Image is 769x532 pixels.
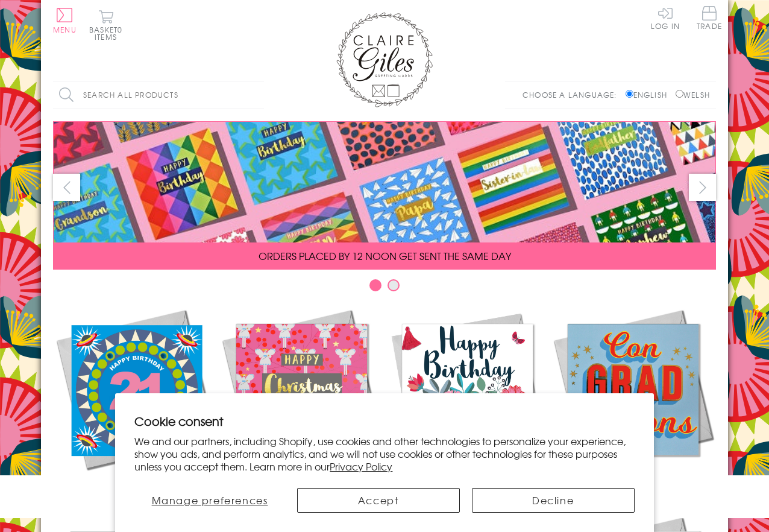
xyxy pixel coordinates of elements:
div: Carousel Pagination [53,279,716,297]
input: Search all products [53,81,264,109]
button: Manage preferences [134,488,284,513]
input: English [626,90,633,98]
a: New Releases [53,306,219,496]
a: Trade [697,6,722,32]
button: Carousel Page 1 (Current Slide) [369,279,381,291]
img: Claire Giles Greetings Cards [336,12,433,107]
p: Choose a language: [523,89,623,100]
span: Menu [53,24,77,35]
a: Christmas [219,306,384,496]
span: Manage preferences [152,493,268,507]
p: We and our partners, including Shopify, use cookies and other technologies to personalize your ex... [134,435,634,472]
button: prev [53,174,80,201]
a: Academic [550,306,716,496]
input: Search [252,81,264,109]
button: Accept [297,488,460,513]
a: Log In [651,6,680,30]
span: Trade [697,6,722,30]
span: 0 items [95,24,122,42]
h2: Cookie consent [134,413,634,429]
button: Menu [53,8,77,33]
button: Basket0 items [89,10,122,40]
a: Birthdays [384,306,550,496]
button: Decline [472,488,635,513]
button: Carousel Page 2 [388,279,400,291]
label: English [626,89,673,100]
a: Privacy Policy [330,459,392,473]
input: Welsh [676,90,683,98]
span: ORDERS PLACED BY 12 NOON GET SENT THE SAME DAY [259,249,511,263]
button: next [689,174,716,201]
label: Welsh [676,89,710,100]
